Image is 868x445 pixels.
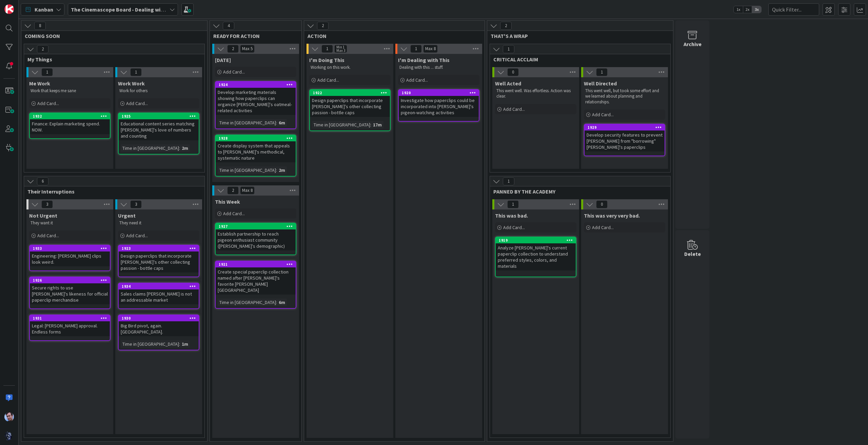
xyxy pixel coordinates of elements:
div: 1923Design paperclips that incorporate [PERSON_NAME]'s other collecting passion - bottle caps [119,245,199,272]
p: Work for others [119,88,198,94]
span: 6 [37,177,48,185]
div: 1926 [30,277,110,283]
div: Develop security features to prevent [PERSON_NAME] from "borrowing" [PERSON_NAME]'s paperclips [585,130,665,151]
div: Max 8 [425,47,436,50]
div: Archive [684,40,702,48]
div: 1932 [33,114,110,119]
div: 1930Big Bird pivot, again. [GEOGRAPHIC_DATA]. [119,315,199,336]
span: Add Card... [37,100,59,106]
div: 1934 [119,283,199,289]
div: 1m [180,340,190,348]
div: 6m [277,299,287,306]
span: 3 [41,200,53,208]
div: Max 3 [336,49,345,52]
div: 1925 [122,114,199,119]
span: Their Interruptions [27,188,196,195]
span: 0 [596,200,608,208]
div: 1922 [310,90,390,96]
div: Engineering: [PERSON_NAME] clips look weird. [30,251,110,266]
div: Big Bird pivot, again. [GEOGRAPHIC_DATA]. [119,321,199,336]
div: 1925Educational content series matching [PERSON_NAME]'s love of numbers and counting [119,113,199,140]
div: 1920 [402,90,479,95]
input: Quick Filter... [768,3,819,16]
span: PANNED BY THE ACADEMY [493,188,662,195]
span: 2 [227,186,239,195]
span: 0 [507,68,519,76]
span: ACTION [308,33,476,39]
div: Develop marketing materials showing how paperclips can organize [PERSON_NAME]'s oatmeal-related a... [216,88,296,115]
div: 1923 [122,246,199,251]
span: Add Card... [317,77,339,83]
span: COMING SOON [25,33,199,39]
span: READY FOR ACTION [213,33,293,39]
div: 1927 [219,224,296,229]
img: avatar [4,431,14,441]
div: 6m [277,119,287,126]
span: 4 [223,22,234,30]
div: 1921 [219,262,296,267]
div: Max 5 [242,47,253,50]
div: Sales claims [PERSON_NAME] is not an addressable market [119,289,199,304]
div: 1924 [216,82,296,88]
div: 1929Develop security features to prevent [PERSON_NAME] from "borrowing" [PERSON_NAME]'s paperclips [585,124,665,151]
div: 1929 [588,125,665,130]
span: : [276,119,277,126]
div: 1921 [216,261,296,267]
div: 1931Legal: [PERSON_NAME] approval. Endless forms [30,315,110,336]
a: 1930Big Bird pivot, again. [GEOGRAPHIC_DATA].Time in [GEOGRAPHIC_DATA]:1m [118,315,199,350]
div: 1925 [119,113,199,119]
div: 1919Analyze [PERSON_NAME]'s current paperclip collection to understand preferred styles, colors, ... [496,237,576,270]
div: 1924Develop marketing materials showing how paperclips can organize [PERSON_NAME]'s oatmeal-relat... [216,82,296,115]
p: Working on this work. [311,65,389,70]
div: 1920 [399,90,479,96]
a: 1920Investigate how paperclips could be incorporated into [PERSON_NAME]'s pigeon-watching activities [398,89,479,122]
span: Add Card... [126,100,148,106]
span: 1 [321,45,333,53]
p: Work that keeps me sane [31,88,109,94]
div: 1931 [33,316,110,321]
span: Add Card... [503,106,525,112]
p: This went well, but took some effort and we learned about planning and relationships. [585,88,664,105]
span: My Things [27,56,196,63]
div: Time in [GEOGRAPHIC_DATA] [121,144,179,152]
b: The Cinemascope Board - Dealing with balance and overload [71,6,220,13]
span: Add Card... [223,210,245,217]
div: 1934 [122,284,199,289]
a: 1931Legal: [PERSON_NAME] approval. Endless forms [29,315,111,341]
span: Today [215,57,231,63]
div: 1927 [216,223,296,229]
div: 1930 [122,316,199,321]
div: Analyze [PERSON_NAME]'s current paperclip collection to understand preferred styles, colors, and ... [496,243,576,270]
div: 1931 [30,315,110,321]
span: This was very very bad. [584,212,640,219]
div: 1928 [216,135,296,141]
div: 1933 [30,245,110,251]
div: 1932Finance: Explain marketing spend. NOW. [30,113,110,134]
a: 1923Design paperclips that incorporate [PERSON_NAME]'s other collecting passion - bottle caps [118,245,199,277]
div: Create special paperclip collection named after [PERSON_NAME]'s favorite [PERSON_NAME][GEOGRAPHIC... [216,267,296,295]
span: 2 [37,45,48,53]
div: 1922Design paperclips that incorporate [PERSON_NAME]'s other collecting passion - bottle caps [310,90,390,117]
div: 1919 [496,237,576,243]
img: JB [4,412,14,422]
span: : [179,340,180,348]
div: Time in [GEOGRAPHIC_DATA] [121,340,179,348]
div: Time in [GEOGRAPHIC_DATA] [218,166,276,174]
span: Well Acted [495,80,521,87]
span: Well Directed [584,80,617,87]
span: 2 [500,22,512,30]
span: 1 [507,200,519,208]
span: Add Card... [126,232,148,239]
img: Visit kanbanzone.com [4,4,14,14]
a: 1924Develop marketing materials showing how paperclips can organize [PERSON_NAME]'s oatmeal-relat... [215,81,296,129]
div: 1920Investigate how paperclips could be incorporated into [PERSON_NAME]'s pigeon-watching activities [399,90,479,117]
span: 3 [130,200,142,208]
div: 1930 [119,315,199,321]
span: CRITICAL ACCLAIM [493,56,662,63]
span: Add Card... [37,232,59,239]
span: 1 [503,177,514,185]
span: Add Card... [592,112,614,118]
span: 2 [317,22,329,30]
div: 1932 [30,113,110,119]
a: 1926Secure rights to use [PERSON_NAME]'s likeness for official paperclip merchandise [29,277,111,309]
